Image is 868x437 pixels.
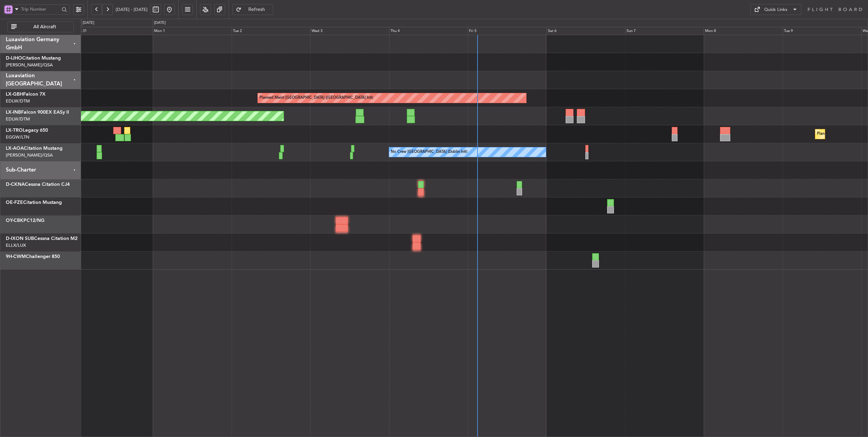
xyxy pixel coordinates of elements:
span: All Aircraft [18,25,71,29]
div: Fri 5 [468,27,546,35]
div: Planned Maint Dusseldorf [817,129,862,139]
a: ELLX/LUX [6,242,26,248]
div: No Crew [GEOGRAPHIC_DATA] (Dublin Intl) [391,147,467,157]
a: D-CKNACessna Citation CJ4 [6,182,70,187]
a: 9H-CWMChallenger 850 [6,254,60,259]
a: [PERSON_NAME]/QSA [6,62,53,68]
span: LX-INB [6,110,21,115]
a: OY-CBKPC12/NG [6,218,45,223]
button: All Aircraft [7,21,74,32]
div: Mon 8 [704,27,782,35]
span: D-CKNA [6,182,25,187]
span: OE-FZE [6,200,23,205]
input: Trip Number [21,4,60,14]
a: LX-AOACitation Mustang [6,146,63,151]
a: LX-INBFalcon 900EX EASy II [6,110,69,115]
div: Sun 31 [74,27,153,35]
span: Refresh [243,7,271,12]
button: Refresh [232,4,273,15]
span: LX-GBH [6,92,23,97]
a: EDLW/DTM [6,116,30,122]
span: LX-TRO [6,128,23,133]
span: LX-AOA [6,146,24,151]
span: [DATE] - [DATE] [116,6,148,13]
span: OY-CBK [6,218,23,223]
a: OE-FZECitation Mustang [6,200,62,205]
div: Wed 3 [310,27,389,35]
div: Thu 4 [389,27,468,35]
span: D-IJHO [6,56,22,61]
a: EGGW/LTN [6,134,29,140]
span: D-IXON SUB [6,236,34,241]
div: Sat 6 [547,27,625,35]
div: [DATE] [83,20,94,26]
div: Tue 9 [783,27,861,35]
a: EDLW/DTM [6,98,30,104]
div: [DATE] [154,20,166,26]
div: Mon 1 [153,27,231,35]
a: LX-GBHFalcon 7X [6,92,46,97]
a: D-IJHOCitation Mustang [6,56,61,61]
a: D-IXON SUBCessna Citation M2 [6,236,78,241]
div: Planned Maint [GEOGRAPHIC_DATA] ([GEOGRAPHIC_DATA] Intl) [260,93,373,103]
a: LX-TROLegacy 650 [6,128,48,133]
div: Sun 7 [625,27,704,35]
div: Tue 2 [232,27,310,35]
button: Quick Links [750,4,801,15]
a: [PERSON_NAME]/QSA [6,152,53,158]
span: 9H-CWM [6,254,26,259]
div: Quick Links [764,6,787,13]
